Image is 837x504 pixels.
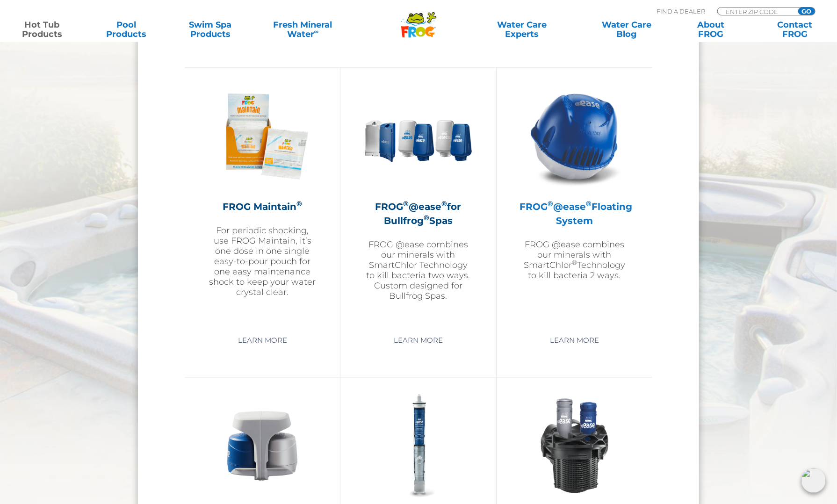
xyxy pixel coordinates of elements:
p: Find A Dealer [657,7,705,15]
a: Hot TubProducts [9,20,75,39]
img: openIcon [801,468,826,493]
a: FROG®@ease®Floating SystemFROG @ease combines our minerals with SmartChlor®Technology to kill bac... [520,82,629,325]
a: Water CareBlog [594,20,659,39]
sup: ® [296,200,302,209]
a: Swim SpaProducts [178,20,243,39]
sup: ∞ [314,28,319,35]
sup: ® [424,214,429,223]
h2: FROG @ease Floating System [520,200,629,228]
img: hot-tub-product-atease-system-300x300.png [520,82,628,191]
a: FROG Maintain®For periodic shocking, use FROG Maintain, it’s one dose in one single easy-to-pour ... [208,82,317,325]
input: GO [798,7,815,15]
sup: ® [441,200,447,209]
a: Learn More [539,332,610,349]
img: inline-system-300x300.png [364,392,472,500]
a: AboutFROG [678,20,743,39]
a: Learn More [227,332,298,349]
a: FROG®@ease®for Bullfrog®SpasFROG @ease combines our minerals with SmartChlor Technology to kill b... [364,82,472,325]
p: FROG @ease combines our minerals with SmartChlor Technology to kill bacteria two ways. Custom des... [364,240,472,302]
a: ContactFROG [762,20,828,39]
sup: ® [586,200,592,209]
input: Zip Code Form [725,7,788,15]
a: Water CareExperts [469,20,576,39]
img: @ease-2-in-1-Holder-v2-300x300.png [208,392,317,500]
sup: ® [403,200,409,209]
img: bullfrog-product-hero-300x300.png [364,82,472,191]
sup: ® [548,200,554,209]
p: For periodic shocking, use FROG Maintain, it’s one dose in one single easy-to-pour pouch for one ... [208,226,317,298]
a: Fresh MineralWater∞ [262,20,344,39]
h2: FROG Maintain [208,200,317,214]
img: Frog_Maintain_Hero-2-v2-300x300.png [208,82,317,191]
sup: ® [572,259,577,266]
h2: FROG @ease for Bullfrog Spas [364,200,472,228]
a: PoolProducts [94,20,159,39]
img: InLineWeir_Front_High_inserting-v2-300x300.png [520,392,628,500]
p: FROG @ease combines our minerals with SmartChlor Technology to kill bacteria 2 ways. [520,240,629,281]
a: Learn More [383,332,454,349]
